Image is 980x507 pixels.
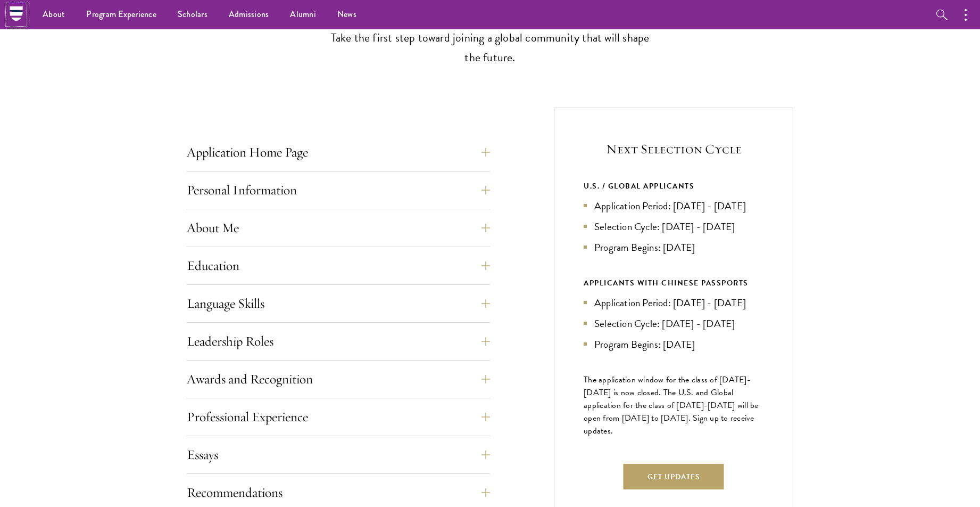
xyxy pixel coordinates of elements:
[584,240,763,255] li: Program Begins: [DATE]
[584,337,763,352] li: Program Begins: [DATE]
[624,464,724,489] button: Get Updates
[187,404,490,430] button: Professional Experience
[584,295,763,310] li: Application Period: [DATE] - [DATE]
[325,28,655,68] p: Take the first step toward joining a global community that will shape the future.
[584,373,759,437] span: The application window for the class of [DATE]-[DATE] is now closed. The U.S. and Global applicat...
[187,140,490,165] button: Application Home Page
[584,140,763,158] h5: Next Selection Cycle
[187,480,490,505] button: Recommendations
[187,442,490,468] button: Essays
[584,316,763,331] li: Selection Cycle: [DATE] - [DATE]
[187,329,490,354] button: Leadership Roles
[584,276,763,290] div: APPLICANTS WITH CHINESE PASSPORTS
[187,177,490,203] button: Personal Information
[584,198,763,214] li: Application Period: [DATE] - [DATE]
[187,366,490,392] button: Awards and Recognition
[584,219,763,234] li: Selection Cycle: [DATE] - [DATE]
[187,215,490,241] button: About Me
[187,253,490,279] button: Education
[187,291,490,316] button: Language Skills
[584,179,763,193] div: U.S. / GLOBAL APPLICANTS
